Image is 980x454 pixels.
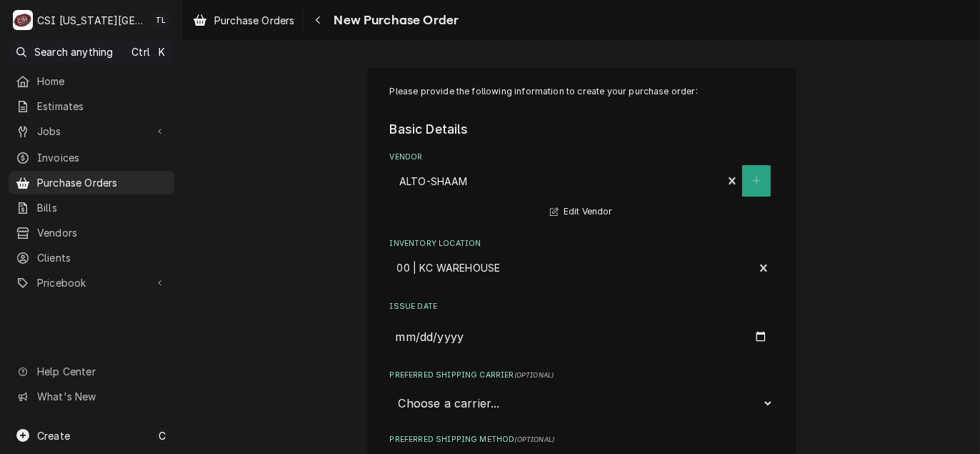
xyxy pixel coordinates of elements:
a: Invoices [9,146,174,169]
svg: Create New Vendor [752,176,761,186]
div: Preferred Shipping Carrier [390,370,774,416]
a: Purchase Orders [187,9,300,32]
span: New Purchase Order [329,11,459,30]
label: Preferred Shipping Method [390,434,774,445]
button: Edit Vendor [548,203,614,221]
a: Purchase Orders [9,171,174,194]
span: Home [37,74,167,89]
button: Create New Vendor [742,165,771,197]
span: Invoices [37,150,167,165]
span: Estimates [37,99,167,114]
a: Bills [9,196,174,219]
span: What's New [37,389,166,404]
span: Help Center [37,364,166,379]
a: Go to Pricebook [9,271,174,295]
button: Navigate back [306,9,329,31]
a: Home [9,69,174,93]
div: Issue Date [390,301,774,352]
label: Issue Date [390,301,774,312]
span: ( optional ) [514,371,554,379]
legend: Basic Details [390,120,774,139]
div: TL [151,10,171,30]
span: Jobs [37,124,146,139]
span: Vendors [37,225,167,240]
div: CSI [US_STATE][GEOGRAPHIC_DATA] [37,13,143,28]
a: Estimates [9,94,174,118]
span: Purchase Orders [37,175,167,190]
p: Please provide the following information to create your purchase order: [390,85,774,98]
button: Search anythingCtrlK [9,40,174,64]
span: Purchase Orders [214,13,294,28]
span: Search anything [34,44,113,59]
div: Inventory Location [390,238,774,283]
div: CSI Kansas City's Avatar [13,10,33,30]
a: Clients [9,246,174,270]
a: Vendors [9,221,174,245]
label: Vendor [390,152,774,163]
div: Vendor [390,152,774,221]
input: yyyy-mm-dd [390,321,774,352]
div: C [13,10,33,30]
span: C [159,428,166,443]
span: K [159,44,165,59]
span: Clients [37,250,167,265]
a: Go to Jobs [9,119,174,143]
span: ( optional ) [515,435,555,443]
span: Pricebook [37,275,146,290]
span: Ctrl [131,44,150,59]
label: Preferred Shipping Carrier [390,370,774,381]
label: Inventory Location [390,238,774,250]
a: Go to Help Center [9,360,174,383]
span: Bills [37,200,167,215]
a: Go to What's New [9,385,174,408]
span: Create [37,430,70,442]
div: Torey Lopez's Avatar [151,10,171,30]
